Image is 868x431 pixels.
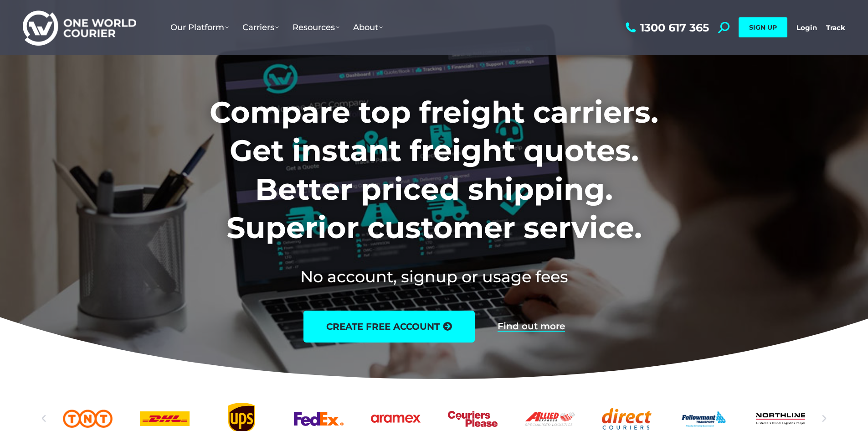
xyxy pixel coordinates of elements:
a: SIGN UP [739,17,787,37]
a: Our Platform [164,13,236,42]
h1: Compare top freight carriers. Get instant freight quotes. Better priced shipping. Superior custom... [149,93,719,247]
a: Track [826,23,845,32]
span: Carriers [242,22,279,32]
a: create free account [303,311,475,343]
img: One World Courier [23,9,136,46]
h2: No account, signup or usage fees [149,265,719,288]
a: Resources [286,13,346,42]
span: About [353,22,383,32]
span: Resources [293,22,339,32]
span: SIGN UP [749,23,777,31]
a: Login [796,23,817,32]
a: Find out more [498,322,565,332]
a: About [346,13,390,42]
a: Carriers [236,13,286,42]
a: 1300 617 365 [623,22,709,33]
span: Our Platform [170,22,229,32]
